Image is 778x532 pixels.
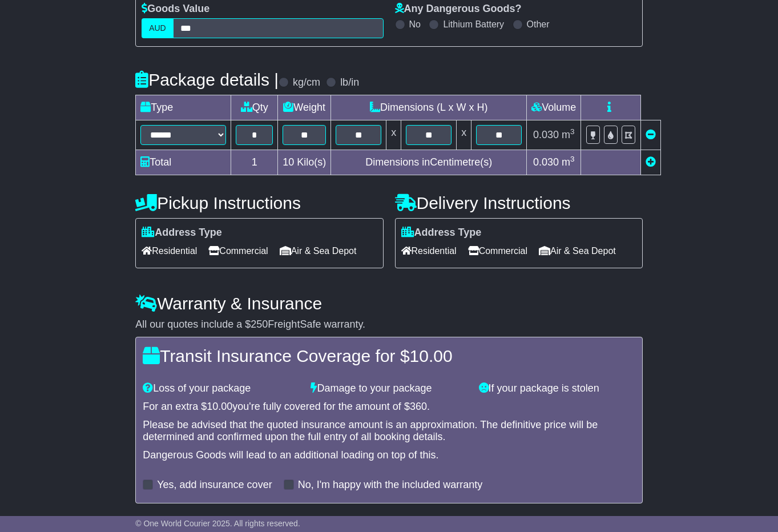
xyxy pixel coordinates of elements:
label: Goods Value [142,3,209,15]
div: Please be advised that the quoted insurance amount is an approximation. The definitive price will... [143,419,635,444]
label: lb/in [340,76,359,89]
a: Remove this item [646,129,656,140]
label: kg/cm [293,76,320,89]
label: Lithium Battery [443,19,504,30]
span: m [562,129,575,140]
span: 10.00 [207,401,232,412]
td: x [457,120,471,150]
span: Commercial [468,242,527,260]
sup: 3 [570,127,575,136]
td: Qty [231,95,278,120]
h4: Pickup Instructions [135,194,383,212]
h4: Transit Insurance Coverage for $ [143,346,635,365]
label: No, I'm happy with the included warranty [298,479,483,491]
span: 360 [410,401,427,412]
td: Total [136,150,231,175]
span: Air & Sea Depot [280,242,357,260]
label: Address Type [401,227,482,239]
h4: Warranty & Insurance [135,294,643,313]
div: Loss of your package [137,382,305,395]
td: x [386,120,401,150]
div: For an extra $ you're fully covered for the amount of $ . [143,401,635,413]
div: If your package is stolen [473,382,641,395]
span: © One World Courier 2025. All rights reserved. [135,519,300,528]
h4: Delivery Instructions [395,194,643,212]
label: Address Type [142,227,222,239]
a: Add new item [646,156,656,168]
span: 0.030 [533,129,559,140]
td: 1 [231,150,278,175]
td: Dimensions (L x W x H) [331,95,527,120]
label: Any Dangerous Goods? [395,3,522,15]
sup: 3 [570,155,575,163]
div: Dangerous Goods will lead to an additional loading on top of this. [143,449,635,462]
span: Residential [142,242,197,260]
span: 250 [251,319,268,330]
label: AUD [142,18,174,38]
td: Volume [527,95,581,120]
td: Type [136,95,231,120]
td: Kilo(s) [278,150,331,175]
span: 10 [283,156,294,168]
span: 10.00 [410,346,453,365]
label: Other [527,19,550,30]
span: 0.030 [533,156,559,168]
span: m [562,156,575,168]
td: Dimensions in Centimetre(s) [331,150,527,175]
span: Commercial [208,242,268,260]
h4: Package details | [135,70,279,89]
div: All our quotes include a $ FreightSafe warranty. [135,319,643,331]
div: Damage to your package [305,382,473,395]
span: Residential [401,242,457,260]
label: No [409,19,421,30]
span: Air & Sea Depot [539,242,616,260]
td: Weight [278,95,331,120]
label: Yes, add insurance cover [157,479,272,491]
